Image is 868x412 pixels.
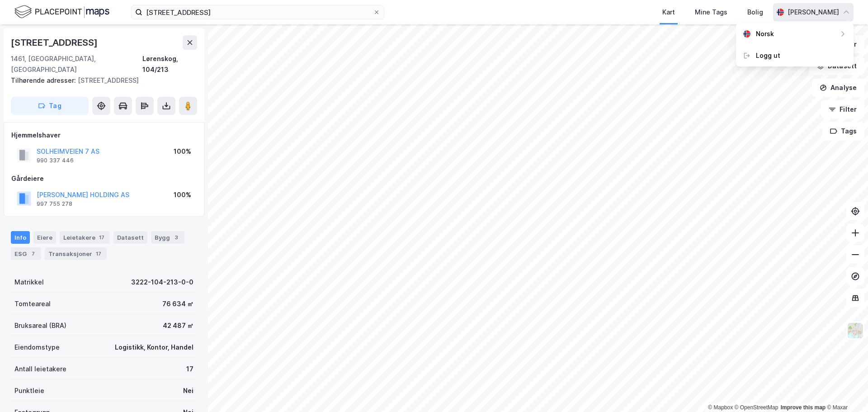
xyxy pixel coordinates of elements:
input: Søk på adresse, matrikkel, gårdeiere, leietakere eller personer [142,5,373,19]
div: Tomteareal [14,298,51,309]
div: Eiendomstype [14,342,60,353]
div: 1461, [GEOGRAPHIC_DATA], [GEOGRAPHIC_DATA] [11,53,142,75]
button: Analyse [812,79,864,97]
div: Matrikkel [14,277,44,288]
div: Norsk [756,28,774,39]
div: Info [11,231,30,244]
div: [STREET_ADDRESS] [11,35,99,50]
div: 3222-104-213-0-0 [131,277,193,288]
button: Filter [821,100,864,118]
img: Z [847,322,864,339]
div: Mine Tags [695,7,727,18]
div: 100% [174,189,191,200]
div: Gårdeiere [11,173,197,184]
div: Bruksareal (BRA) [14,320,66,331]
img: logo.f888ab2527a4732fd821a326f86c7f29.svg [14,4,109,20]
div: Lørenskog, 104/213 [142,53,197,75]
div: Leietakere [60,231,110,244]
div: 42 487 ㎡ [163,320,193,331]
div: Kart [662,7,675,18]
div: Hjemmelshaver [11,130,197,141]
div: 17 [186,364,193,374]
div: 990 337 446 [37,157,74,164]
div: Bygg [151,231,184,244]
div: Bolig [747,7,763,18]
div: Kontrollprogram for chat [823,369,868,412]
iframe: Chat Widget [823,369,868,412]
button: Tag [11,97,89,115]
div: Nei [183,385,193,396]
div: Datasett [113,231,147,244]
div: [STREET_ADDRESS] [11,75,190,86]
div: 100% [174,146,191,157]
div: Logistikk, Kontor, Handel [115,342,193,353]
div: Eiere [33,231,56,244]
div: Transaksjoner [45,247,107,260]
a: Mapbox [708,404,733,411]
a: Improve this map [781,404,826,411]
div: ESG [11,247,41,260]
div: 17 [94,249,103,258]
div: [PERSON_NAME] [788,7,839,18]
div: 7 [28,249,38,258]
div: 76 634 ㎡ [162,298,193,309]
div: 17 [97,233,106,242]
div: Punktleie [14,385,44,396]
button: Tags [822,122,864,140]
a: OpenStreetMap [735,404,778,411]
div: Antall leietakere [14,364,66,374]
span: Tilhørende adresser: [11,76,78,84]
div: 3 [172,233,181,242]
div: 997 755 278 [37,200,72,208]
div: Logg ut [756,50,780,61]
